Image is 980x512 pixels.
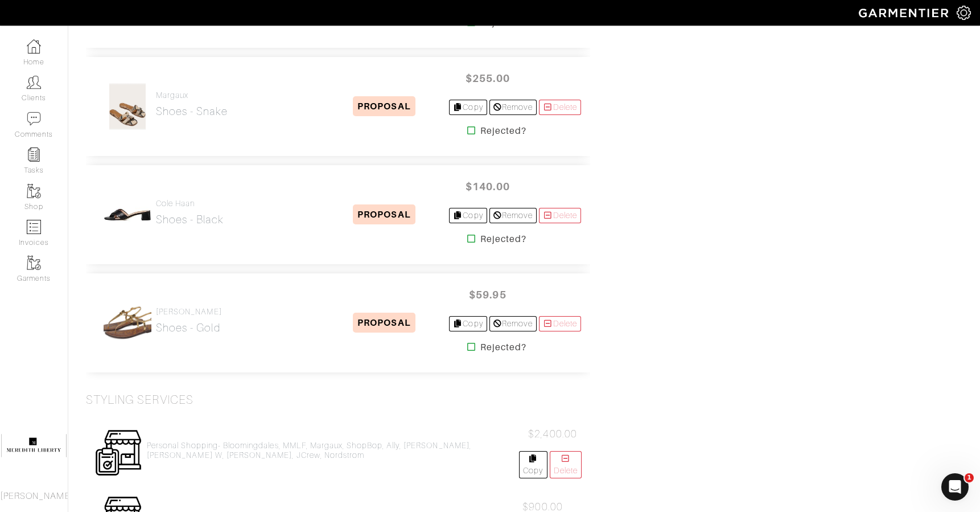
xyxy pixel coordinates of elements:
span: PROPOSAL [353,204,415,224]
img: garments-icon-b7da505a4dc4fd61783c78ac3ca0ef83fa9d6f193b1c9dc38574b1d14d53ca28.png [27,256,41,270]
a: Cole Haan Shoes - black [156,199,224,226]
a: Copy [449,208,487,223]
a: Copy [449,100,487,115]
a: Delete [539,316,581,331]
h2: Shoes - gold [156,321,222,334]
h4: Cole Haan [156,199,224,208]
a: Copy [449,316,487,331]
a: Margaux Shoes - snake [156,91,228,118]
span: PROPOSAL [353,313,415,333]
h3: Styling Services [86,393,193,407]
span: $140.00 [454,174,522,199]
h4: [PERSON_NAME] [156,307,222,317]
img: 9bzntvbuUjMspcgkxn9CPccr [104,191,151,239]
iframe: Intercom live chat [941,473,969,501]
h2: Shoes - snake [156,105,228,118]
strong: Rejected? [480,124,526,138]
span: $255.00 [454,66,522,91]
span: PROPOSAL [353,96,415,116]
img: reminder-icon-8004d30b9f0a5d33ae49ab947aed9ed385cf756f9e5892f1edd6e32f2345188e.png [27,148,41,162]
img: jJKTNocPK4VEq1EBb21eqay1 [109,83,147,130]
a: Delete [539,100,581,115]
img: clients-icon-6bae9207a08558b7cb47a8932f037763ab4055f8c8b6bfacd5dc20c3e0201464.png [27,75,41,89]
img: garmentier-logo-header-white-b43fb05a5012e4ada735d5af1a66efaba907eab6374d6393d1fbf88cb4ef424d.png [853,3,957,23]
a: Personal Shopping- Bloomingdales, MMLF, Margaux, ShopBop, Ally, [PERSON_NAME], [PERSON_NAME] W, [... [147,441,519,460]
span: 1 [965,473,974,482]
a: Remove [489,100,537,115]
h2: Shoes - black [156,213,224,226]
a: Remove [489,208,537,223]
a: Delete [550,451,582,478]
span: $59.95 [454,282,522,307]
img: wNgUmZWGUhAZevXa9pc71sbf [98,299,158,347]
img: orders-icon-0abe47150d42831381b5fb84f609e132dff9fe21cb692f30cb5eec754e2cba89.png [27,220,41,234]
span: $2,400.00 [528,428,577,440]
img: garments-icon-b7da505a4dc4fd61783c78ac3ca0ef83fa9d6f193b1c9dc38574b1d14d53ca28.png [27,184,41,198]
a: Delete [539,208,581,223]
img: comment-icon-a0a6a9ef722e966f86d9cbdc48e553b5cf19dbc54f86b18d962a5391bc8f6eb6.png [27,112,41,126]
img: gear-icon-white-bd11855cb880d31180b6d7d6211b90ccbf57a29d726f0c71d8c61bd08dd39cc2.png [957,6,971,20]
a: [PERSON_NAME] Shoes - gold [156,307,222,334]
strong: Rejected? [480,341,526,354]
h4: Margaux [156,91,228,100]
img: Womens_Service-b2905c8a555b134d70f80a63ccd9711e5cb40bac1cff00c12a43f244cd2c1cd3.png [94,429,142,477]
img: dashboard-icon-dbcd8f5a0b271acd01030246c82b418ddd0df26cd7fceb0bd07c9910d44c42f6.png [27,39,41,54]
strong: Rejected? [480,232,526,246]
a: Remove [489,316,537,331]
a: Copy [519,451,547,478]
